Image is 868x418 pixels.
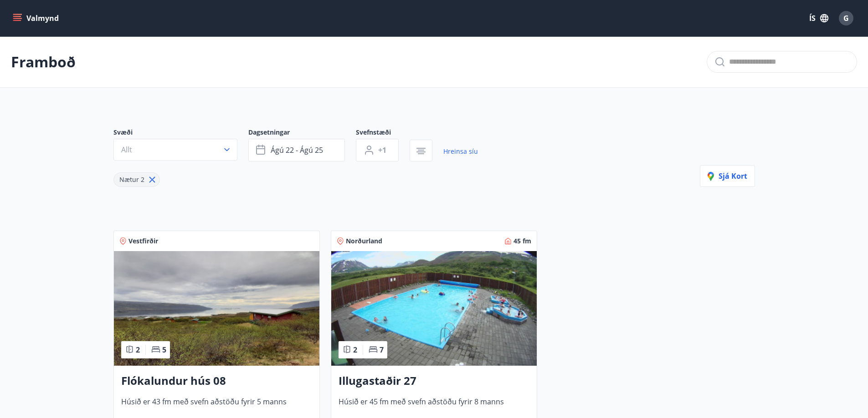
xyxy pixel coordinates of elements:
img: Paella dish [331,251,537,366]
button: ÍS [804,10,833,26]
a: Hreinsa síu [443,141,478,161]
div: Nætur 2 [113,172,160,187]
span: Vestfirðir [128,237,158,246]
button: menu [11,10,62,26]
span: Svefnstæði [356,128,410,139]
span: Nætur 2 [119,175,144,184]
span: Sjá kort [708,171,747,181]
span: ágú 22 - ágú 25 [271,145,323,155]
span: Dagsetningar [248,128,356,139]
button: +1 [356,139,399,161]
span: Svæði [113,128,248,139]
span: 7 [380,345,384,355]
button: ágú 22 - ágú 25 [248,139,345,161]
span: 45 fm [514,237,531,246]
span: 2 [136,345,140,355]
span: 2 [353,345,357,355]
span: Norðurland [346,237,382,246]
span: 5 [162,345,166,355]
span: +1 [378,145,386,155]
button: Sjá kort [700,165,755,187]
img: Paella dish [114,251,319,366]
p: Framboð [11,52,76,72]
button: G [835,7,857,29]
button: Allt [113,139,237,161]
h3: Illugastaðir 27 [339,373,529,389]
h3: Flókalundur hús 08 [121,373,312,389]
span: Allt [121,145,132,155]
span: G [843,13,849,23]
